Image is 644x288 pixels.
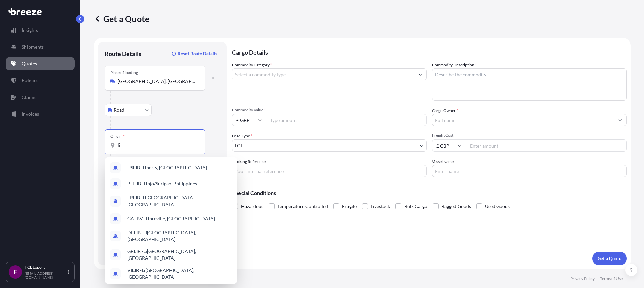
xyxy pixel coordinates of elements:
[232,190,627,196] p: Special Conditions
[118,142,197,149] input: Origin
[232,165,427,177] input: Your internal reference
[22,44,44,50] p: Shipments
[266,114,427,126] input: Type amount
[570,276,595,281] p: Privacy Policy
[432,133,627,138] span: Freight Cost
[598,255,621,262] p: Get a Quote
[22,94,36,101] p: Claims
[127,164,207,171] span: US B - berty, [GEOGRAPHIC_DATA]
[114,107,124,113] span: Road
[134,248,138,254] b: LI
[432,114,614,126] input: Full name
[22,77,38,84] p: Policies
[143,165,146,170] b: Li
[132,267,136,273] b: LI
[277,201,328,211] span: Temperature Controlled
[232,42,627,62] p: Cargo Details
[232,68,414,80] input: Select a commodity type
[133,165,137,170] b: LI
[25,271,66,279] p: [EMAIL_ADDRESS][DOMAIN_NAME]
[127,180,197,187] span: PH B - bjo/Surigao, Phi ppines
[466,139,627,152] input: Enter amount
[232,133,252,139] span: Load Type
[105,50,141,58] p: Route Details
[127,215,215,222] span: GALBV - breville, [GEOGRAPHIC_DATA]
[144,181,147,186] b: Li
[143,195,146,200] b: Li
[614,114,626,126] button: Show suggestions
[414,68,426,80] button: Show suggestions
[404,201,427,211] span: Bulk Cargo
[105,157,237,284] div: Show suggestions
[432,158,454,165] label: Vessel Name
[232,107,427,113] span: Commodity Value
[22,111,39,117] p: Invoices
[127,267,232,280] span: VI B - [GEOGRAPHIC_DATA], [GEOGRAPHIC_DATA]
[14,269,17,275] span: F
[110,70,138,75] div: Place of loading
[600,276,623,281] p: Terms of Use
[25,265,66,270] p: FCL Export
[127,248,232,262] span: GB B - [GEOGRAPHIC_DATA], [GEOGRAPHIC_DATA]
[146,216,149,221] b: Li
[105,104,152,116] button: Select transport
[432,165,627,177] input: Enter name
[342,201,357,211] span: Fragile
[143,248,147,254] b: Li
[178,50,217,57] p: Reset Route Details
[143,230,147,235] b: Li
[127,229,232,243] span: DE B - [GEOGRAPHIC_DATA], [GEOGRAPHIC_DATA]
[134,181,138,186] b: LI
[127,194,232,208] span: FR B - [GEOGRAPHIC_DATA], [GEOGRAPHIC_DATA]
[134,230,138,235] b: LI
[110,134,125,139] div: Origin
[22,27,38,34] p: Insights
[371,201,390,211] span: Livestock
[232,158,266,165] label: Booking Reference
[232,62,272,68] label: Commodity Category
[94,13,149,24] p: Get a Quote
[235,142,243,149] span: LCL
[432,62,477,68] label: Commodity Description
[118,78,197,85] input: Place of loading
[432,107,458,114] label: Cargo Owner
[441,201,471,211] span: Bagged Goods
[241,201,263,211] span: Hazardous
[142,267,145,273] b: Li
[133,195,137,200] b: LI
[180,181,183,186] b: li
[22,60,37,67] p: Quotes
[485,201,510,211] span: Used Goods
